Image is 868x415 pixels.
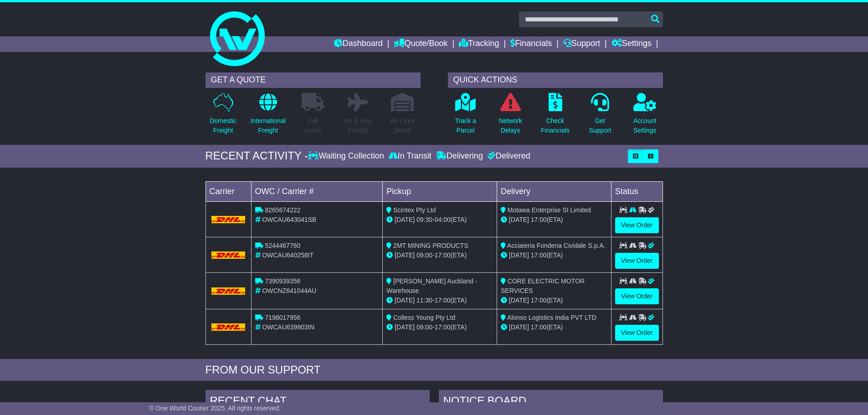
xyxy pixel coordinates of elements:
[439,390,663,415] div: NOTICE BOARD
[334,36,383,52] a: Dashboard
[416,323,432,331] span: 09:00
[395,323,415,331] span: [DATE]
[205,72,421,88] div: GET A QUOTE
[211,287,246,295] img: DHL.png
[501,251,607,260] div: (ETA)
[262,323,314,331] span: OWCAU639903IN
[386,151,434,161] div: In Transit
[205,181,251,201] td: Carrier
[265,314,300,321] span: 7198017956
[485,151,530,161] div: Delivered
[210,116,236,135] p: Domestic Freight
[501,323,607,332] div: (ETA)
[508,206,591,214] span: Motawa Enterprise SI Limited
[205,364,663,377] div: FROM OUR SUPPORT
[149,405,281,412] span: © One World Courier 2025. All rights reserved.
[265,206,300,214] span: 8265674222
[510,36,552,52] a: Financials
[395,216,415,223] span: [DATE]
[501,296,607,305] div: (ETA)
[393,314,455,321] span: Colless Young Pty Ltd
[390,116,415,135] p: Air / Sea Depot
[435,216,451,223] span: 04:00
[386,215,493,225] div: - (ETA)
[395,251,415,259] span: [DATE]
[302,116,324,135] p: Full Loads
[611,36,652,52] a: Settings
[393,206,436,214] span: Scintex Pty Ltd
[251,181,383,201] td: OWC / Carrier #
[507,242,606,249] span: Acciaieria Fonderia Cividale S.p.A.
[435,323,451,331] span: 17:00
[501,215,607,225] div: (ETA)
[455,92,477,140] a: Track aParcel
[250,92,286,140] a: InternationalFreight
[211,323,246,331] img: DHL.png
[262,251,313,259] span: OWCAU640258IT
[344,116,371,135] p: Air & Sea Freight
[262,216,316,223] span: OWCAU643041SB
[265,242,300,249] span: 5244467760
[386,323,493,332] div: - (ETA)
[459,36,499,52] a: Tracking
[395,297,415,304] span: [DATE]
[531,216,547,223] span: 17:00
[383,181,497,201] td: Pickup
[416,297,432,304] span: 11:30
[211,251,246,259] img: DHL.png
[531,251,547,259] span: 17:00
[615,253,659,269] a: View Order
[262,287,316,294] span: OWCNZ641044AU
[633,92,657,140] a: AccountSettings
[455,116,476,135] p: Track a Parcel
[498,92,522,140] a: NetworkDelays
[435,297,451,304] span: 17:00
[509,297,529,304] span: [DATE]
[386,277,477,294] span: [PERSON_NAME] Auckland - Warehouse
[416,251,432,259] span: 09:00
[531,297,547,304] span: 17:00
[509,251,529,259] span: [DATE]
[589,116,611,135] p: Get Support
[211,216,246,223] img: DHL.png
[498,116,522,135] p: Network Delays
[386,296,493,305] div: - (ETA)
[501,277,585,294] span: CORE ELECTRIC MOTOR SERVICES
[308,151,386,161] div: Waiting Collection
[615,288,659,304] a: View Order
[209,92,236,140] a: DomesticFreight
[205,390,430,415] div: RECENT CHAT
[509,323,529,331] span: [DATE]
[386,251,493,260] div: - (ETA)
[434,151,485,161] div: Delivering
[448,72,663,88] div: QUICK ACTIONS
[541,116,570,135] p: Check Financials
[394,36,447,52] a: Quote/Book
[615,325,659,341] a: View Order
[615,217,659,233] a: View Order
[531,323,547,331] span: 17:00
[435,251,451,259] span: 17:00
[416,216,432,223] span: 09:30
[251,116,286,135] p: International Freight
[563,36,600,52] a: Support
[611,181,663,201] td: Status
[540,92,570,140] a: CheckFinancials
[507,314,596,321] span: Alonso Logistics India PVT LTD
[633,116,657,135] p: Account Settings
[588,92,611,140] a: GetSupport
[393,242,468,249] span: 2MT MINING PRODUCTS
[265,277,300,285] span: 7390939356
[509,216,529,223] span: [DATE]
[497,181,611,201] td: Delivery
[205,149,308,163] div: RECENT ACTIVITY -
